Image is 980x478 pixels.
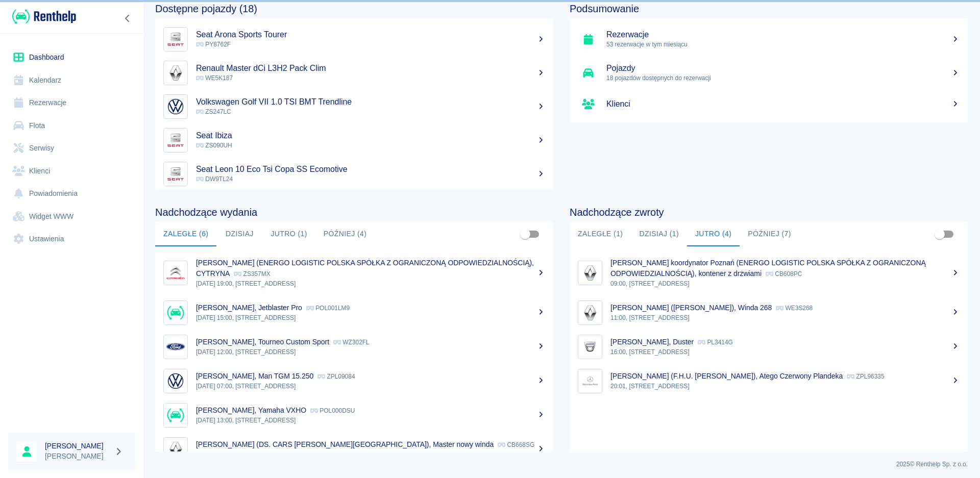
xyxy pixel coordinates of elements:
[196,108,231,115] span: ZS247LC
[12,8,76,25] img: Renthelp logo
[8,69,135,92] a: Kalendarz
[196,259,534,278] p: [PERSON_NAME] (ENERGO LOGISTIC POLSKA SPÓŁKA Z OGRANICZONĄ ODPOWIEDZIALNOŚCIĄ), CYTRYNA
[580,303,600,322] img: Image
[196,41,231,48] span: PY8762F
[315,222,375,246] button: Później (4)
[570,222,631,246] button: Zaległe (1)
[234,270,270,278] p: ZS357MX
[196,338,329,346] p: [PERSON_NAME], Tourneo Custom Sport
[570,3,968,15] h4: Podsumowanie
[498,441,534,448] p: CB668SG
[8,205,135,228] a: Widget WWW
[570,330,968,364] a: Image[PERSON_NAME], Duster PL3414G16:00, [STREET_ADDRESS]
[606,40,960,49] p: 53 rezerwacje w tym miesiącu
[8,114,135,137] a: Flota
[155,364,553,398] a: Image[PERSON_NAME], Man TGM 15.250 ZPL09084[DATE] 07:00, [STREET_ADDRESS]
[333,339,370,346] p: WZ302FL
[570,22,968,56] a: Rezerwacje53 rezerwacje w tym miesiącu
[155,3,553,15] h4: Dostępne pojazdy (18)
[196,164,545,174] h5: Seat Leon 10 Eco Tsi Copa SS Ecomotive
[306,305,350,312] p: POL001LM9
[930,224,949,244] span: Pokaż przypisane tylko do mnie
[166,440,185,459] img: Image
[606,99,960,109] h5: Klienci
[687,222,740,246] button: Jutro (4)
[262,222,315,246] button: Jutro (1)
[155,432,553,466] a: Image[PERSON_NAME] (DS. CARS [PERSON_NAME][GEOGRAPHIC_DATA]), Master nowy winda CB668SG[DATE] 12:...
[698,339,733,346] p: PL3414G
[8,46,135,69] a: Dashboard
[120,12,135,25] button: Zwiń nawigację
[516,224,535,244] span: Pokaż przypisane tylko do mnie
[166,131,185,150] img: Image
[155,157,553,191] a: ImageSeat Leon 10 Eco Tsi Copa SS Ecomotive DW9TL24
[155,90,553,123] a: ImageVolkswagen Golf VII 1.0 TSI BMT Trendline ZS247LC
[155,222,216,246] button: Zaległe (6)
[155,206,553,218] h4: Nadchodzące wydania
[166,97,185,116] img: Image
[196,97,545,107] h5: Volkswagen Golf VII 1.0 TSI BMT Trendline
[155,330,553,364] a: Image[PERSON_NAME], Tourneo Custom Sport WZ302FL[DATE] 12:00, [STREET_ADDRESS]
[196,175,233,183] span: DW9TL24
[8,137,135,160] a: Serwisy
[580,371,600,391] img: Image
[610,382,960,391] p: 20:01, [STREET_ADDRESS]
[196,30,545,40] h5: Seat Arona Sports Tourer
[610,347,960,357] p: 16:00, [STREET_ADDRESS]
[606,73,960,83] p: 18 pojazdów dostępnych do rezerwacji
[606,63,960,73] h5: Pojazdy
[155,123,553,157] a: ImageSeat Ibiza ZS090UH
[570,56,968,90] a: Pojazdy18 pojazdów dostępnych do rezerwacji
[166,164,185,184] img: Image
[196,382,545,391] p: [DATE] 07:00, [STREET_ADDRESS]
[155,22,553,56] a: ImageSeat Arona Sports Tourer PY8762F
[610,279,960,288] p: 09:00, [STREET_ADDRESS]
[155,460,968,469] p: 2025 © Renthelp Sp. z o.o.
[216,222,262,246] button: Dzisiaj
[310,407,355,414] p: POL000DSU
[847,373,884,380] p: ZPL96335
[610,313,960,322] p: 11:00, [STREET_ADDRESS]
[166,63,185,83] img: Image
[196,63,545,73] h5: Renault Master dCi L3H2 Pack Clim
[766,270,802,278] p: CB608PC
[196,347,545,357] p: [DATE] 12:00, [STREET_ADDRESS]
[196,313,545,322] p: [DATE] 15:00, [STREET_ADDRESS]
[166,30,185,49] img: Image
[740,222,799,246] button: Później (7)
[580,337,600,357] img: Image
[196,416,545,425] p: [DATE] 13:00, [STREET_ADDRESS]
[196,74,233,82] span: WE5K187
[196,372,313,380] p: [PERSON_NAME], Man TGM 15.250
[776,305,813,312] p: WE3S268
[155,295,553,330] a: Image[PERSON_NAME], Jetblaster Pro POL001LM9[DATE] 15:00, [STREET_ADDRESS]
[166,371,185,391] img: Image
[45,451,110,462] p: [PERSON_NAME]
[8,228,135,250] a: Ustawienia
[610,304,772,312] p: [PERSON_NAME] ([PERSON_NAME]), Winda 268
[8,91,135,114] a: Rezerwacje
[610,259,926,278] p: [PERSON_NAME] koordynator Poznań (ENERGO LOGISTIC POLSKA SPÓŁKA Z OGRANICZONĄ ODPOWIEDZIALNOŚCIĄ)...
[317,373,355,380] p: ZPL09084
[196,406,306,414] p: [PERSON_NAME], Yamaha VXHO
[570,90,968,118] a: Klienci
[631,222,687,246] button: Dzisiaj (1)
[8,160,135,183] a: Klienci
[196,440,494,448] p: [PERSON_NAME] (DS. CARS [PERSON_NAME][GEOGRAPHIC_DATA]), Master nowy winda
[570,295,968,330] a: Image[PERSON_NAME] ([PERSON_NAME]), Winda 268 WE3S26811:00, [STREET_ADDRESS]
[610,372,843,380] p: [PERSON_NAME] (F.H.U. [PERSON_NAME]), Atego Czerwony Plandeka
[570,250,968,295] a: Image[PERSON_NAME] koordynator Poznań (ENERGO LOGISTIC POLSKA SPÓŁKA Z OGRANICZONĄ ODPOWIEDZIALNO...
[166,303,185,322] img: Image
[8,8,76,25] a: Renthelp logo
[8,182,135,205] a: Powiadomienia
[155,250,553,295] a: Image[PERSON_NAME] (ENERGO LOGISTIC POLSKA SPÓŁKA Z OGRANICZONĄ ODPOWIEDZIALNOŚCIĄ), CYTRYNA ZS35...
[196,279,545,288] p: [DATE] 19:00, [STREET_ADDRESS]
[196,131,545,141] h5: Seat Ibiza
[570,364,968,398] a: Image[PERSON_NAME] (F.H.U. [PERSON_NAME]), Atego Czerwony Plandeka ZPL9633520:01, [STREET_ADDRESS]
[580,263,600,283] img: Image
[166,337,185,357] img: Image
[45,441,110,451] h6: [PERSON_NAME]
[155,56,553,90] a: ImageRenault Master dCi L3H2 Pack Clim WE5K187
[196,142,232,149] span: ZS090UH
[196,450,545,459] p: [DATE] 12:00, [STREET_ADDRESS]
